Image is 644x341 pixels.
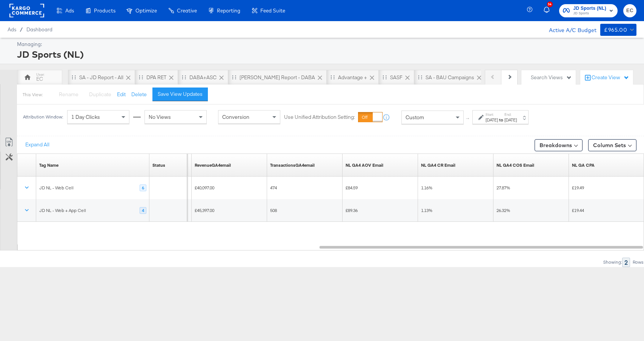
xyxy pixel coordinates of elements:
div: JD NL - Web + App Cell [39,208,86,214]
div: Rows [632,260,644,265]
label: End: [504,112,517,117]
div: JD Sports (NL) [17,48,635,61]
div: 4 [140,207,146,214]
div: 6 [140,185,146,192]
div: JD NL - Web Cell [39,185,74,191]
a: Dashboard [26,26,52,32]
div: Attribution Window: [23,115,63,120]
div: SA - BAU Campaigns [426,74,474,81]
a: Shows the current state of your Ad Campaign. [152,163,165,169]
span: Ads [65,8,74,14]
span: 508 [270,208,277,214]
label: Use Unified Attribution Setting: [284,114,355,121]
span: £84.59 [346,185,358,191]
div: RevenueGA4email [195,163,231,169]
div: Drag to reorder tab [139,75,143,79]
div: [PERSON_NAME] Report - DABA [240,74,315,81]
div: Advantage + [338,74,367,81]
div: Drag to reorder tab [182,75,186,79]
a: Transaction Revenue - The total sale revenue [195,163,231,169]
div: 34 [547,2,553,7]
span: Conversion [222,114,249,121]
button: Column Sets [588,139,636,151]
div: SA - JD Report - All [79,74,123,81]
button: EC [623,4,636,17]
div: Search Views [531,74,572,81]
div: NL GA4 CR Email [421,163,455,169]
span: ↑ [464,117,472,120]
div: SASF [390,74,403,81]
div: £965.00 [604,25,627,35]
div: NL GA CPA [572,163,595,169]
button: Edit [117,91,126,98]
a: NL GA4 CR [421,163,455,169]
button: Save View Updates [152,88,208,101]
strong: to [498,117,504,123]
div: Status [152,163,165,169]
span: Reporting [217,8,240,14]
div: Drag to reorder tab [330,75,335,79]
span: £19.44 [572,208,584,214]
span: Products [94,8,115,14]
a: Transactions - The total number of transactions [270,163,315,169]
div: Drag to reorder tab [232,75,236,79]
span: Custom [406,114,424,121]
span: £40,097.00 [195,185,214,191]
button: JD Sports (NL)JD Sports [559,4,618,17]
span: £89.36 [346,208,358,214]
label: Start: [486,112,498,117]
a: spend/ transactions [572,163,595,169]
span: JD Sports [573,11,607,17]
span: No Views [149,114,171,121]
div: Managing: [17,41,635,48]
div: 2 [622,258,630,267]
button: Expand All [20,138,55,152]
span: Feed Suite [260,8,285,14]
span: Ads [8,26,16,32]
span: £45,397.00 [195,208,214,214]
div: Showing: [603,260,622,265]
div: NL GA4 COS Email [496,163,534,169]
div: Create View [592,74,629,81]
span: Optimize [135,8,157,14]
span: JD Sports (NL) [573,5,607,12]
button: 34 [543,3,555,18]
span: Creative [177,8,197,14]
div: [DATE] [486,117,498,123]
div: NL GA4 AOV Email [346,163,383,169]
div: Drag to reorder tab [418,75,422,79]
button: £965.00 [600,24,636,36]
button: Delete [131,91,147,98]
span: 1.16% [421,185,432,191]
span: EC [626,6,633,15]
span: Duplicate [89,91,111,98]
div: Drag to reorder tab [72,75,76,79]
span: / [16,26,26,32]
div: EC [36,75,43,83]
span: Rename [59,91,78,98]
div: Active A/C Budget [541,24,596,35]
div: Drag to reorder tab [383,75,387,79]
a: NL NET COS GA4 [496,163,534,169]
span: 474 [270,185,277,191]
div: DPA RET [146,74,166,81]
div: This View: [23,92,43,98]
button: Breakdowns [535,139,583,151]
a: Tag Name [39,163,58,169]
div: TransactionsGA4email [270,163,315,169]
a: NL AOV GA4 [346,163,383,169]
span: £19.49 [572,185,584,191]
span: 26.32% [496,208,510,214]
span: 27.87% [496,185,510,191]
div: DABA+ASC [189,74,217,81]
div: Save View Updates [158,91,203,98]
div: [DATE] [504,117,517,123]
span: 1.13% [421,208,432,214]
span: 1 Day Clicks [71,114,100,121]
